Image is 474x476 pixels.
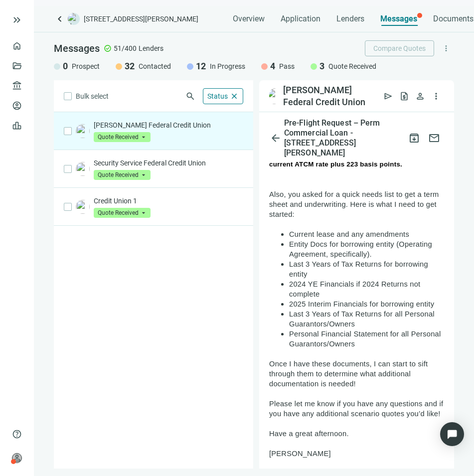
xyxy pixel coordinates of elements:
span: check_circle [104,44,112,52]
span: Messages [54,42,100,54]
div: Open Intercom Messenger [440,422,464,446]
span: more_vert [431,91,441,101]
img: deal-logo [68,13,80,25]
span: Pass [279,61,295,71]
span: Status [207,92,228,100]
span: Quote Received [94,170,151,180]
p: Credit Union 1 [94,196,243,206]
img: d44d661f-88e7-43ad-b823-a47bcf38507f [76,124,90,138]
span: close [230,92,239,101]
button: person [412,88,428,104]
span: 3 [319,60,324,72]
span: 32 [125,60,135,72]
span: Quote Received [94,132,151,142]
span: help [12,429,22,439]
button: request_quote [396,88,412,104]
a: keyboard_arrow_left [54,13,66,25]
span: 51/400 [114,43,137,53]
span: send [383,91,393,101]
span: Quote Received [328,61,376,71]
span: search [185,91,195,101]
p: [PERSON_NAME] Federal Credit Union [94,120,243,130]
span: more_vert [442,44,451,53]
span: 4 [270,60,275,72]
span: mail [428,132,440,144]
span: In Progress [210,61,245,71]
button: Compare Quotes [365,40,434,56]
button: keyboard_double_arrow_right [11,14,23,26]
span: Lenders [336,14,364,24]
span: Messages [380,14,417,23]
span: account_balance [12,81,19,91]
span: [STREET_ADDRESS][PERSON_NAME] [84,14,198,24]
button: mail [424,128,444,148]
span: Contacted [139,61,171,71]
span: person [415,91,425,101]
span: Bulk select [76,91,109,102]
span: person [12,453,22,463]
span: Overview [233,14,265,24]
p: Security Service Federal Credit Union [94,158,243,168]
img: c391b1b2-99ac-4cae-a11d-100c813c2ded [76,162,90,176]
span: 0 [63,60,68,72]
div: Pre-Flight Request – Perm Commercial Loan - [STREET_ADDRESS][PERSON_NAME] [282,118,404,158]
span: Application [281,14,320,24]
span: Prospect [72,61,100,71]
button: archive [404,128,424,148]
span: archive [408,132,420,144]
button: more_vert [428,88,444,104]
button: send [380,88,396,104]
span: arrow_back [270,132,282,144]
button: more_vert [438,40,454,56]
span: 12 [196,60,206,72]
span: request_quote [399,91,409,101]
div: [PERSON_NAME] Federal Credit Union [283,84,380,108]
span: Documents [433,14,474,24]
img: d44d661f-88e7-43ad-b823-a47bcf38507f [266,88,282,104]
span: Quote Received [94,208,151,218]
span: Lenders [139,43,163,53]
img: e3ea0180-166c-4e31-9601-f3896c5778d3 [76,200,90,214]
button: arrow_back [269,128,282,148]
